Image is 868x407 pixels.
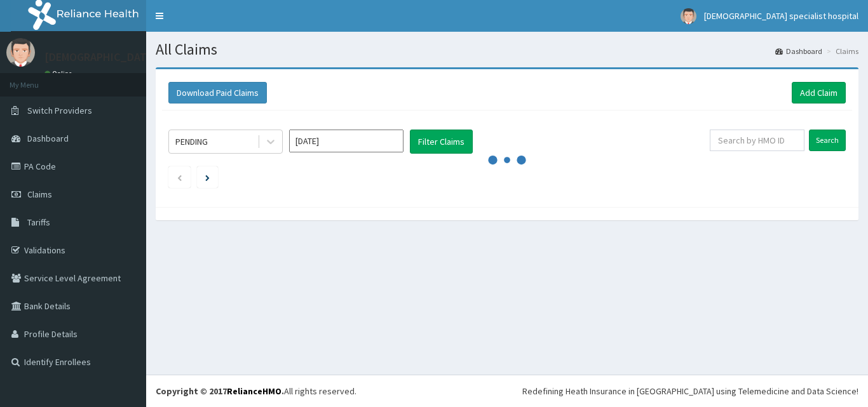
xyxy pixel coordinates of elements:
[824,46,858,57] li: Claims
[227,385,281,397] a: RelianceHMO
[168,82,267,103] button: Download Paid Claims
[156,41,858,58] h1: All Claims
[410,130,473,154] button: Filter Claims
[177,171,182,183] a: Previous page
[488,141,526,179] svg: audio-loading
[6,38,35,67] img: User Image
[205,171,210,183] a: Next page
[44,69,75,78] a: Online
[710,130,804,151] input: Search by HMO ID
[27,217,50,228] span: Tariffs
[681,8,696,24] img: User Image
[809,130,846,151] input: Search
[27,189,52,200] span: Claims
[44,51,250,63] p: [DEMOGRAPHIC_DATA] specialist hospital
[775,46,822,57] a: Dashboard
[522,385,858,397] div: Redefining Heath Insurance in [GEOGRAPHIC_DATA] using Telemedicine and Data Science!
[792,82,846,103] a: Add Claim
[27,133,69,144] span: Dashboard
[27,105,92,116] span: Switch Providers
[146,375,868,407] footer: All rights reserved.
[156,385,284,397] strong: Copyright © 2017 .
[289,130,403,152] input: Select Month and Year
[704,10,858,22] span: [DEMOGRAPHIC_DATA] specialist hospital
[175,135,208,148] div: PENDING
